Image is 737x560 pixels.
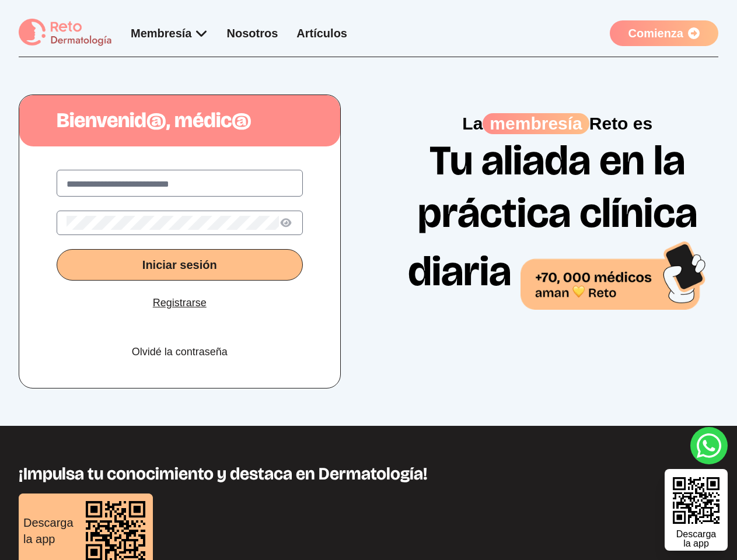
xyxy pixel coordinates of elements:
[19,463,718,484] h3: ¡Impulsa tu conocimiento y destaca en Dermatología!
[397,113,719,134] p: La Reto es
[296,27,347,40] a: Artículos
[397,134,719,310] h1: Tu aliada en la práctica clínica diaria
[676,530,716,548] div: Descarga la app
[57,249,303,281] button: Iniciar sesión
[483,113,589,134] span: membresía
[131,25,208,41] div: Membresía
[19,19,112,47] img: logo Reto dermatología
[227,27,278,40] a: Nosotros
[690,427,728,464] a: whatsapp button
[142,258,217,271] span: Iniciar sesión
[132,344,228,360] a: Olvidé la contraseña
[610,20,718,46] a: Comienza
[19,109,340,132] h1: Bienvenid@, médic@
[19,510,78,552] div: Descarga la app
[153,295,207,311] a: Registrarse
